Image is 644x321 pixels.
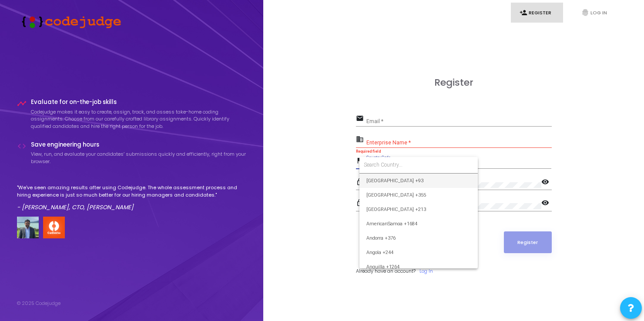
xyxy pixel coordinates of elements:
[366,245,471,260] span: Angola +244
[366,188,471,202] span: [GEOGRAPHIC_DATA] +355
[366,231,471,245] span: Andorra +376
[366,202,471,217] span: [GEOGRAPHIC_DATA] +213
[366,217,471,231] span: AmericanSamoa +1684
[364,161,473,169] input: Search Country...
[366,260,471,274] span: Anguilla +1264
[366,174,471,188] span: [GEOGRAPHIC_DATA] +93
